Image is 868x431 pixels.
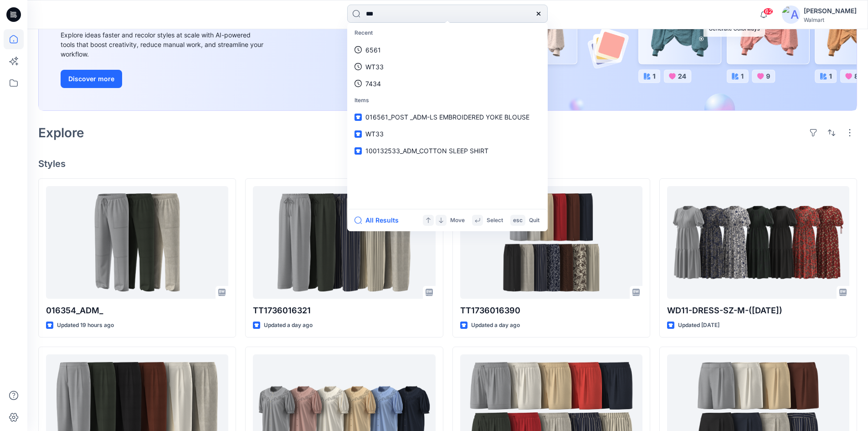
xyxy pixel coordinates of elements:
[804,16,857,23] div: Walmart
[46,186,228,299] a: 016354_ADM_
[365,45,381,55] p: 6561
[349,58,546,75] a: WT33
[61,30,266,59] div: Explore ideas faster and recolor styles at scale with AI-powered tools that boost creativity, red...
[460,186,642,299] a: TT1736016390
[61,70,122,88] button: Discover more
[349,75,546,92] a: 7434
[471,321,520,330] p: Updated a day ago
[46,304,228,317] p: 016354_ADM_
[349,42,546,58] a: 6561
[38,125,84,140] h2: Explore
[38,158,857,169] h4: Styles
[57,321,114,330] p: Updated 19 hours ago
[365,147,488,155] span: 100132533_ADM_COTTON SLEEP SHIRT
[365,62,384,72] p: WT33
[354,215,405,226] button: All Results
[253,304,435,317] p: TT1736016321
[365,130,384,138] span: WT33
[804,5,857,16] div: [PERSON_NAME]
[678,321,719,330] p: Updated [DATE]
[763,8,773,15] span: 62
[365,79,381,88] p: 7434
[513,216,523,225] p: esc
[782,5,800,24] img: avatar
[61,70,266,88] a: Discover more
[460,304,642,317] p: TT1736016390
[349,109,546,125] a: 016561_POST _ADM-LS EMBROIDERED YOKE BLOUSE
[667,304,849,317] p: WD11-DRESS-SZ-M-([DATE])
[349,142,546,159] a: 100132533_ADM_COTTON SLEEP SHIRT
[450,216,465,225] p: Move
[365,113,529,121] span: 016561_POST _ADM-LS EMBROIDERED YOKE BLOUSE
[667,186,849,299] a: WD11-DRESS-SZ-M-(24-07-25)
[349,92,546,109] p: Items
[529,216,539,225] p: Quit
[349,125,546,142] a: WT33
[487,216,503,225] p: Select
[349,25,546,42] p: Recent
[253,186,435,299] a: TT1736016321
[264,321,313,330] p: Updated a day ago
